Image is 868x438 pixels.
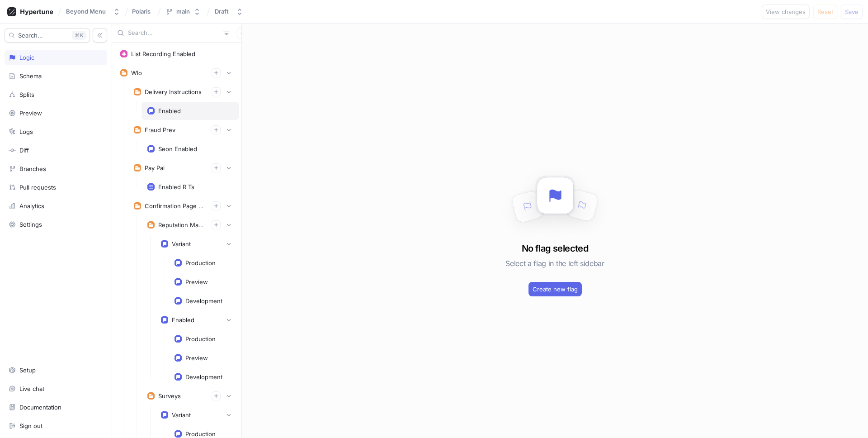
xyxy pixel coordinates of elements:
div: Pay Pal [145,164,165,171]
input: Search... [128,29,220,38]
div: Variant [172,240,191,248]
div: Pull requests [19,184,56,191]
button: Save [841,5,863,19]
div: Production [185,335,216,343]
span: Save [845,9,859,14]
h5: Select a flag in the left sidebar [505,255,604,271]
div: Beyond Menu [66,8,106,15]
div: Diff [19,147,29,154]
div: main [176,8,190,15]
div: Confirmation Page Experiments [145,202,204,209]
button: Create new flag [528,282,582,296]
div: Settings [19,221,42,228]
div: Draft [215,8,229,15]
div: Surveys [158,392,181,400]
a: Documentation [5,400,107,415]
div: Live chat [19,385,44,392]
div: Seon Enabled [158,145,197,152]
div: Reputation Management [158,221,204,229]
div: Enabled [172,316,194,324]
button: Search...K [5,28,90,43]
div: Documentation [19,404,61,411]
button: main [162,4,204,19]
div: Production [185,259,216,267]
div: Splits [19,91,34,98]
div: List Recording Enabled [131,50,195,57]
div: Delivery Instructions [145,88,202,95]
div: Preview [185,278,208,286]
div: Production [185,430,216,438]
div: Variant [172,411,191,419]
button: Reset [813,5,837,19]
div: Analytics [19,202,44,209]
div: K [72,31,86,40]
span: Polaris [132,8,151,14]
div: Branches [19,165,46,172]
div: Preview [19,109,42,117]
span: Create new flag [533,286,578,292]
div: Setup [19,367,36,374]
div: Sign out [19,422,42,429]
button: Beyond Menu [62,4,124,19]
div: Preview [185,354,208,362]
div: Development [185,373,222,381]
span: Reset [817,9,833,14]
button: View changes [762,5,810,19]
div: Fraud Prev [145,126,175,133]
div: Enabled [158,107,181,114]
span: View changes [766,9,806,14]
div: Wlo [131,69,142,76]
div: Schema [19,72,42,80]
div: Enabled R Ts [158,183,194,190]
span: Search... [18,33,43,38]
div: Logic [19,54,34,61]
h3: No flag selected [522,242,588,255]
div: Development [185,297,222,305]
div: Logs [19,128,33,135]
button: Draft [211,4,247,19]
